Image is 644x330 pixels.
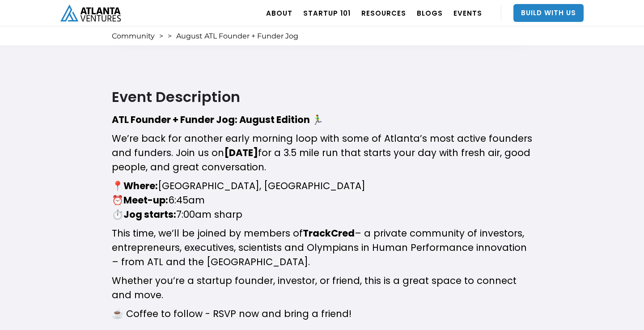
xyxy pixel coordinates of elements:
[112,113,532,127] p: ​
[453,0,482,25] a: EVENTS
[112,179,532,222] p: ​📍 [GEOGRAPHIC_DATA], [GEOGRAPHIC_DATA] ⏰ 6:45am ⏱️ 7:00am sharp
[303,227,355,240] strong: TrackCred
[224,146,258,159] strong: [DATE]
[112,88,532,106] h2: Event Description
[123,208,176,221] strong: Jog starts:
[513,4,584,22] a: Build With Us
[159,32,163,41] div: >
[112,113,323,126] strong: ATL Founder + Funder Jog: August Edition 🏃‍♂️
[266,0,292,25] a: ABOUT
[112,274,532,302] p: ​Whether you’re a startup founder, investor, or friend, this is a great space to connect and move.
[112,32,155,41] a: Community
[112,131,532,174] p: ​We’re back for another early morning loop with some of Atlanta’s most active founders and funder...
[112,226,532,269] p: ​This time, we’ll be joined by members of – a private community of investors, entrepreneurs, exec...
[417,0,443,25] a: BLOGS
[168,32,172,41] div: >
[361,0,406,25] a: RESOURCES
[176,32,298,41] div: August ATL Founder + Funder Jog
[123,194,168,207] strong: Meet-up:
[303,0,351,25] a: Startup 101
[112,307,532,321] p: ​☕️ Coffee to follow - RSVP now and bring a friend!
[123,179,158,192] strong: Where:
